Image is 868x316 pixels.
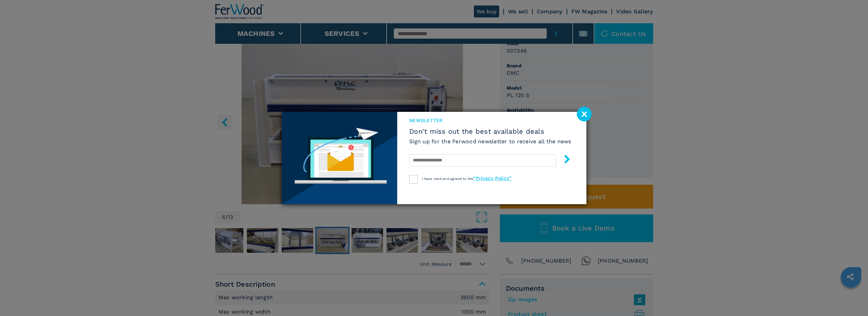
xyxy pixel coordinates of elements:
[409,117,571,124] span: newsletter
[473,175,511,181] a: “Privacy Policy”
[282,112,398,204] img: Newsletter image
[409,127,571,135] span: Don't miss out the best available deals
[409,137,571,145] h6: Sign up for the Ferwood newsletter to receive all the news
[556,152,571,168] button: submit-button
[422,177,511,181] span: I have read and agreed to the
